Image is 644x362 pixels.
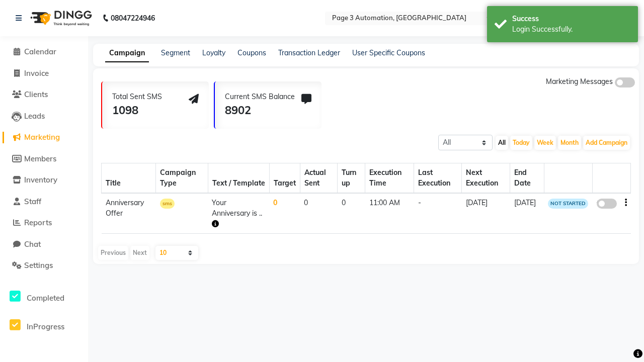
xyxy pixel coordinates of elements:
[27,322,64,331] span: InProgress
[3,260,86,271] a: Settings
[269,193,300,234] td: 0
[597,199,617,209] label: false
[237,48,266,57] a: Coupons
[102,193,156,234] td: Anniversary Offer
[225,92,295,102] div: Current SMS Balance
[546,77,613,86] span: Marketing Messages
[534,136,556,150] button: Week
[583,136,630,150] button: Add Campaign
[3,174,86,186] a: Inventory
[512,14,630,24] div: Success
[208,193,269,234] td: Your Anniversary is ..
[102,163,156,194] th: Title
[3,46,86,58] a: Calendar
[111,4,155,32] b: 08047224946
[24,218,52,227] span: Reports
[24,260,53,270] span: Settings
[27,293,64,303] span: Completed
[3,239,86,250] a: Chat
[414,163,462,194] th: Last Execution
[24,239,41,249] span: Chat
[112,92,162,102] div: Total Sent SMS
[3,68,86,79] a: Invoice
[202,48,225,57] a: Loyalty
[24,111,45,121] span: Leads
[160,199,175,209] span: sms
[24,68,49,78] span: Invoice
[269,163,300,194] th: Target
[24,175,57,185] span: Inventory
[225,102,295,119] div: 8902
[3,153,86,165] a: Members
[510,193,544,234] td: [DATE]
[3,89,86,101] a: Clients
[510,136,532,150] button: Today
[496,136,508,150] button: All
[462,193,510,234] td: [DATE]
[24,154,56,163] span: Members
[558,136,581,150] button: Month
[338,193,365,234] td: 0
[24,197,41,206] span: Staff
[300,163,337,194] th: Actual Sent
[156,163,208,194] th: Campaign Type
[24,132,60,142] span: Marketing
[112,102,162,119] div: 1098
[338,163,365,194] th: Turn up
[161,48,190,57] a: Segment
[510,163,544,194] th: End Date
[365,193,414,234] td: 11:00 AM
[3,132,86,143] a: Marketing
[26,4,95,32] img: logo
[3,217,86,229] a: Reports
[24,89,48,99] span: Clients
[365,163,414,194] th: Execution Time
[278,48,340,57] a: Transaction Ledger
[208,163,269,194] th: Text / Template
[105,44,149,62] a: Campaign
[512,24,630,35] div: Login Successfully.
[3,111,86,122] a: Leads
[414,193,462,234] td: -
[24,47,56,56] span: Calendar
[548,199,588,209] span: NOT STARTED
[3,196,86,208] a: Staff
[300,193,337,234] td: 0
[352,48,425,57] a: User Specific Coupons
[462,163,510,194] th: Next Execution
